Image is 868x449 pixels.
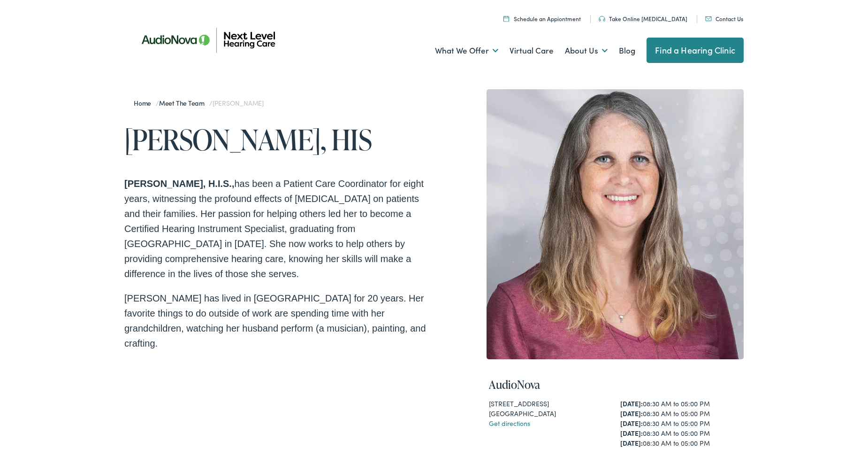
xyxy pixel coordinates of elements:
strong: [PERSON_NAME], H.I.S., [124,178,234,189]
a: About Us [565,33,608,68]
img: Kelly Black [487,89,744,359]
img: An icon symbolizing headphones, colored in teal, suggests audio-related services or features. [599,16,605,22]
strong: [DATE]: [620,409,643,418]
div: [GEOGRAPHIC_DATA] [489,409,610,418]
div: [STREET_ADDRESS] [489,399,610,409]
strong: [DATE]: [620,399,643,408]
strong: [DATE]: [620,428,643,438]
a: Virtual Care [510,33,554,68]
span: [PERSON_NAME] [213,98,264,108]
a: Find a Hearing Clinic [647,38,744,63]
p: [PERSON_NAME] has lived in [GEOGRAPHIC_DATA] for 20 years. Her favorite things to do outside of w... [124,291,434,351]
a: Home [134,98,156,108]
a: Contact Us [705,15,743,23]
strong: [DATE]: [620,438,643,448]
span: / / [134,98,264,108]
a: Schedule an Appiontment [503,15,581,23]
h4: AudioNova [489,378,741,392]
img: An icon representing mail communication is presented in a unique teal color. [705,16,712,21]
p: has been a Patient Care Coordinator for eight years, witnessing the profound effects of [MEDICAL_... [124,176,434,281]
a: Blog [619,33,635,68]
a: What We Offer [435,33,498,68]
h1: [PERSON_NAME], HIS [124,124,434,155]
a: Take Online [MEDICAL_DATA] [599,15,687,23]
img: Calendar icon representing the ability to schedule a hearing test or hearing aid appointment at N... [503,15,509,22]
a: Meet the Team [159,98,209,108]
strong: [DATE]: [620,418,643,428]
a: Get directions [489,418,530,428]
